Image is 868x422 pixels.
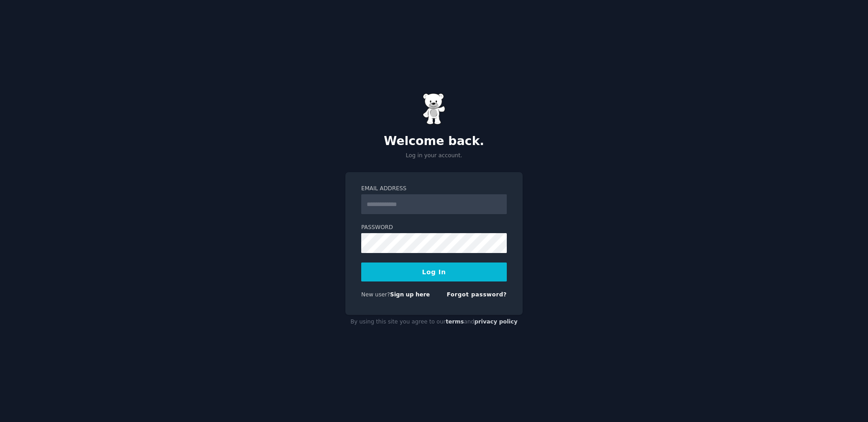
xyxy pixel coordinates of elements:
span: New user? [361,291,390,298]
a: Forgot password? [447,291,507,298]
label: Password [361,224,507,232]
button: Log In [361,263,507,281]
img: Gummy Bear [423,93,445,125]
label: Email Address [361,185,507,193]
div: By using this site you agree to our and [345,315,523,329]
a: privacy policy [474,319,518,325]
a: terms [446,319,464,325]
h2: Welcome back. [345,134,523,149]
p: Log in your account. [345,152,523,160]
a: Sign up here [390,291,430,298]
